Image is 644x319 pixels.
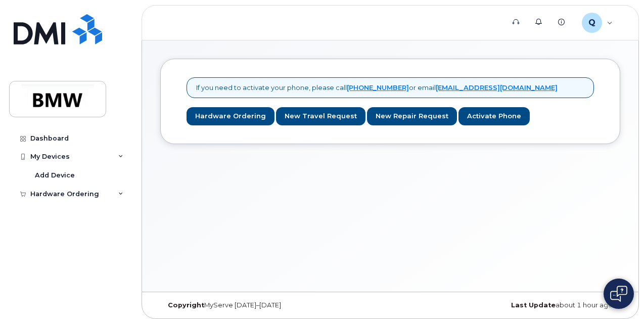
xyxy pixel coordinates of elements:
a: New Repair Request [367,107,457,126]
strong: Copyright [168,301,204,309]
a: Hardware Ordering [187,107,274,126]
p: If you need to activate your phone, please call or email [196,83,558,93]
img: Open chat [610,286,627,302]
a: [PHONE_NUMBER] [347,83,409,92]
a: Activate Phone [458,107,530,126]
div: MyServe [DATE]–[DATE] [160,301,313,309]
div: about 1 hour ago [467,301,620,309]
strong: Last Update [511,301,556,309]
a: [EMAIL_ADDRESS][DOMAIN_NAME] [436,83,558,92]
a: New Travel Request [276,107,365,126]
